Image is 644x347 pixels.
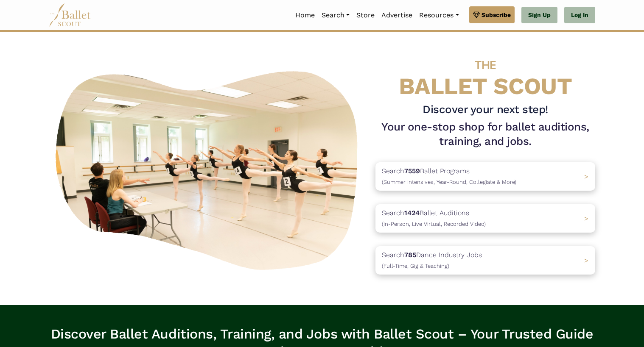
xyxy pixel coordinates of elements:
p: Search Ballet Programs [382,166,516,187]
p: Search Dance Industry Jobs [382,250,482,271]
a: Subscribe [469,6,515,23]
span: (Summer Intensives, Year-Round, Collegiate & More) [382,179,516,185]
a: Sign Up [521,7,557,24]
h1: Your one-stop shop for ballet auditions, training, and jobs. [375,120,595,149]
b: 7559 [404,167,420,175]
a: Home [292,6,318,24]
span: (In-Person, Live Virtual, Recorded Video) [382,221,486,227]
a: Search [318,6,353,24]
span: Subscribe [482,10,511,19]
a: Resources [416,6,462,24]
span: THE [475,58,496,72]
a: Search7559Ballet Programs(Summer Intensives, Year-Round, Collegiate & More)> [375,162,595,191]
img: A group of ballerinas talking to each other in a ballet studio [49,62,369,275]
span: > [584,214,588,222]
img: gem.svg [473,10,480,19]
a: Search785Dance Industry Jobs(Full-Time, Gig & Teaching) > [375,246,595,275]
a: Advertise [378,6,416,24]
h3: Discover your next step! [375,103,595,117]
span: > [584,172,588,180]
span: (Full-Time, Gig & Teaching) [382,263,449,269]
h4: BALLET SCOUT [375,49,595,99]
a: Log In [564,7,595,24]
a: Search1424Ballet Auditions(In-Person, Live Virtual, Recorded Video) > [375,204,595,233]
span: > [584,256,588,264]
a: Store [353,6,378,24]
b: 785 [404,251,416,259]
b: 1424 [404,209,420,217]
p: Search Ballet Auditions [382,208,486,229]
